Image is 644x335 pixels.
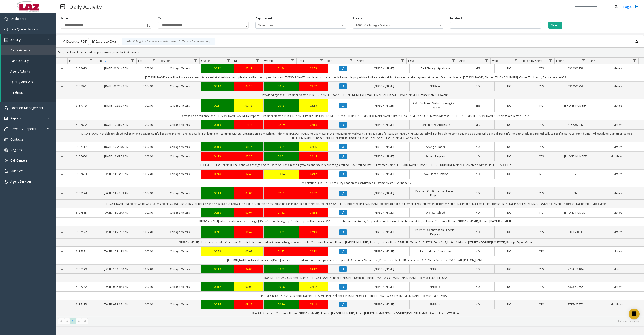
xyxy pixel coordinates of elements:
[527,230,556,234] a: YES
[266,191,296,195] a: 02:12
[237,66,261,70] div: 03:19
[497,230,521,234] a: NO
[507,104,511,107] span: NO
[237,123,261,127] div: 19:43
[4,169,8,173] img: 'icon'
[10,179,32,184] span: Agent Services
[464,191,491,195] a: NO
[412,211,458,215] a: Wallet / Reload
[1,45,56,55] a: Daily Activity
[266,66,296,70] div: 01:24
[237,191,261,195] a: 05:06
[548,22,562,29] button: Select
[507,123,511,127] span: NO
[67,238,644,247] td: [PERSON_NAME] placed me on hold after about 3-4 min I disconnected as they may forgot I was on ho...
[464,172,491,176] a: NO
[67,161,644,169] td: RESOLVED - [PERSON_NAME] said she was charged twice. Once on Franklin and Plymouth and she is req...
[266,123,296,127] a: 02:19
[266,172,296,176] a: 00:34
[237,84,261,88] a: 02:38
[399,58,405,64] a: Agent Filter Menu
[237,249,261,254] a: 02:07
[301,103,326,108] a: 02:39
[301,191,326,195] div: 07:32
[203,103,231,108] a: 00:11
[361,154,407,158] a: [PERSON_NAME]
[162,230,198,234] a: Chicago Meters
[98,103,134,108] a: [DATE] 12:32:57 PM
[266,84,296,88] div: 00:14
[10,59,29,63] span: Lane Activity
[361,123,407,127] a: [PERSON_NAME]
[61,16,68,20] label: From
[192,58,198,64] a: Location Filter Menu
[10,80,33,84] span: Quality Analysis
[1,55,56,66] a: Lane Activity
[10,48,31,52] span: Daily Activity
[266,230,296,234] div: 00:21
[225,58,231,64] a: Queue Filter Menu
[301,145,326,149] div: 02:05
[67,130,644,142] td: [PERSON_NAME] not able to reload wallet when updating cc info keeps telling her to reload wallet ...
[140,230,156,234] a: 100240
[124,40,128,43] img: infoIcon.svg
[266,103,296,108] a: 00:13
[513,58,519,64] a: Vend Filter Menu
[61,38,89,45] button: Export to PDF
[70,191,93,195] a: 6137594
[301,66,326,70] div: 04:55
[4,106,8,110] img: 'icon'
[464,66,491,70] a: YES
[98,84,134,88] a: [DATE] 01:26:28 PM
[1,87,56,98] a: Heatmap
[203,172,231,176] a: 00:49
[162,84,198,88] a: Chicago Meters
[162,145,198,149] a: Chicago Meters
[547,58,553,64] a: Closed by Agent Filter Menu
[4,117,8,120] img: 'icon'
[595,103,641,108] a: Meters
[266,154,296,158] a: 00:01
[507,211,511,215] span: NO
[98,154,134,158] a: [DATE] 12:02:53 PM
[464,154,491,158] a: NO
[527,145,556,149] a: YES
[203,191,231,195] a: 00:14
[301,230,326,234] a: 07:19
[162,66,198,70] a: Chicago Meters
[412,84,458,88] a: PIN Reset
[562,84,589,88] a: 6304643259
[244,22,248,28] span: Toggle popup
[67,91,644,99] td: Provided bypass ; Customer Name : [PERSON_NAME] ; Phone : [PHONE_NUMBER]; Email : [EMAIL_ADDRESS]...
[562,172,589,176] a: x
[497,211,521,215] a: NO
[237,230,261,234] a: 06:47
[70,103,93,108] a: 6137745
[464,145,491,149] a: NO
[203,230,231,234] div: 00:11
[237,103,261,108] a: 02:15
[361,172,407,176] a: [PERSON_NAME]
[129,58,136,64] a: Date Filter Menu
[203,145,231,149] div: 00:10
[464,211,491,215] a: NO
[497,84,521,88] a: NO
[237,154,261,158] a: 03:20
[203,154,231,158] a: 01:23
[70,123,93,127] a: 6137822
[450,16,465,20] label: Incident Id
[527,66,556,70] a: YES
[162,123,198,127] a: Chicago Meters
[562,191,589,195] a: Na
[539,172,544,176] span: NO
[527,84,556,88] a: YES
[237,211,261,215] a: 03:04
[266,211,296,215] a: 01:32
[10,27,39,31] span: Live Queue Monitor
[140,191,156,195] a: 100240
